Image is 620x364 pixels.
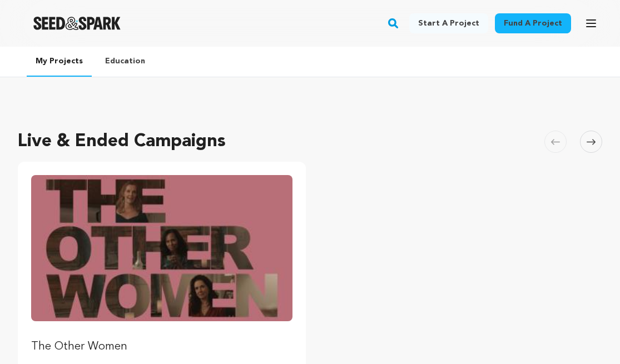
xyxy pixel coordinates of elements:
a: Fund The Other Women [31,175,292,355]
img: Seed&Spark Logo Dark Mode [33,17,121,30]
a: Seed&Spark Homepage [33,17,121,30]
a: Education [96,47,154,76]
a: Fund a project [495,13,571,33]
p: The Other Women [31,339,292,355]
a: Start a project [409,13,488,33]
a: My Projects [27,47,92,77]
h2: Live & Ended Campaigns [18,128,226,155]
